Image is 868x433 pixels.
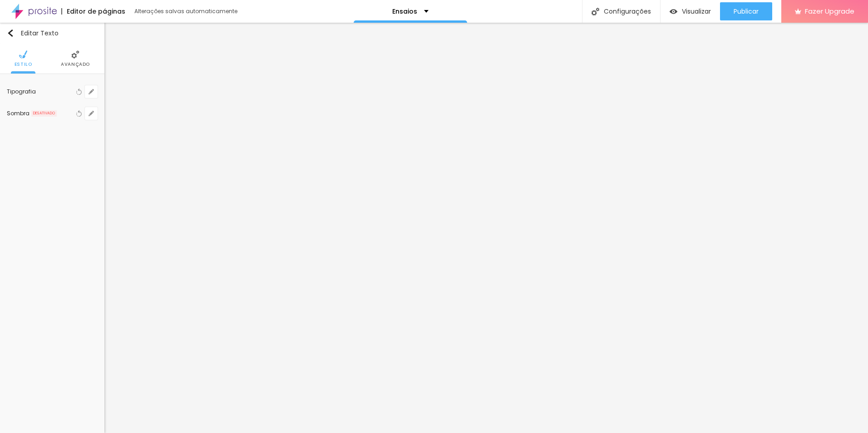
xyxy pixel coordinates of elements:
[682,8,711,15] span: Visualizar
[19,50,27,59] img: Icone
[805,7,854,15] span: Fazer Upgrade
[71,50,79,59] img: Icone
[670,8,677,15] img: view-1.svg
[61,8,125,15] div: Editor de páginas
[104,23,868,433] iframe: Editor
[7,89,74,94] div: Tipografia
[7,111,30,116] div: Sombra
[592,8,599,15] img: Icone
[31,110,57,117] span: DESATIVADO
[15,62,32,67] span: Estilo
[734,8,759,15] span: Publicar
[134,9,239,14] div: Alterações salvas automaticamente
[7,30,59,37] div: Editar Texto
[61,62,90,67] span: Avançado
[392,8,417,15] p: Ensaios
[720,2,772,20] button: Publicar
[7,30,14,37] img: Icone
[661,2,720,20] button: Visualizar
